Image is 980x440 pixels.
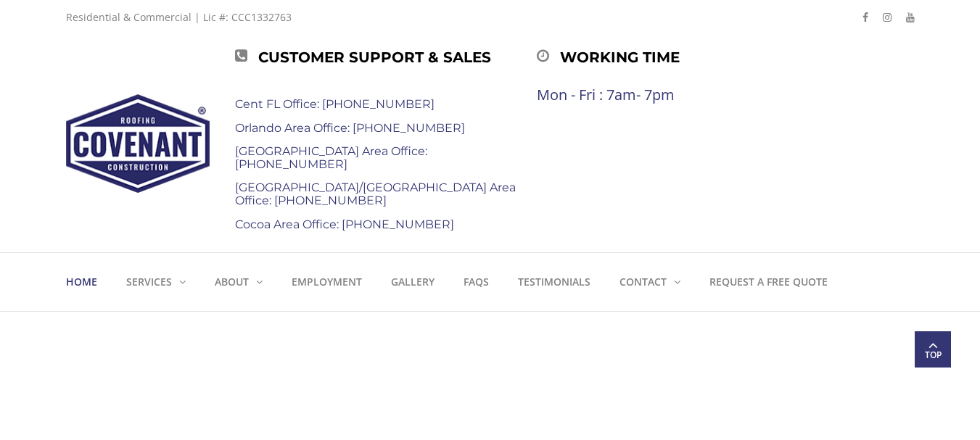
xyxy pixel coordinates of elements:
strong: Employment [292,275,362,289]
strong: Home [66,275,97,289]
a: Cent FL Office: [PHONE_NUMBER] [235,97,435,111]
a: About [200,253,277,311]
a: Orlando Area Office: [PHONE_NUMBER] [235,121,465,135]
strong: Request a Free Quote [709,275,828,289]
a: Request a Free Quote [695,253,842,311]
a: Cocoa Area Office: [PHONE_NUMBER] [235,217,454,231]
a: Top [915,331,951,368]
strong: Services [126,275,172,289]
a: [GEOGRAPHIC_DATA]/[GEOGRAPHIC_DATA] Area Office: [PHONE_NUMBER] [235,180,516,207]
a: Employment [277,253,376,311]
a: Testimonials [503,253,605,311]
strong: Testimonials [518,275,590,289]
div: Mon - Fri : 7am- 7pm [537,87,838,103]
strong: FAQs [464,275,489,289]
a: Services [112,253,200,311]
a: [GEOGRAPHIC_DATA] Area Office: [PHONE_NUMBER] [235,144,427,171]
strong: Gallery [391,275,435,289]
div: Customer Support & Sales [235,45,536,70]
img: Covenant Roofing and Construction, Inc. [66,94,210,193]
a: Gallery [376,253,449,311]
a: Contact [605,253,695,311]
strong: About [215,275,249,289]
div: Working time [537,45,838,70]
a: FAQs [449,253,503,311]
a: Home [66,253,112,311]
span: Top [915,348,951,362]
strong: Contact [619,275,667,289]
